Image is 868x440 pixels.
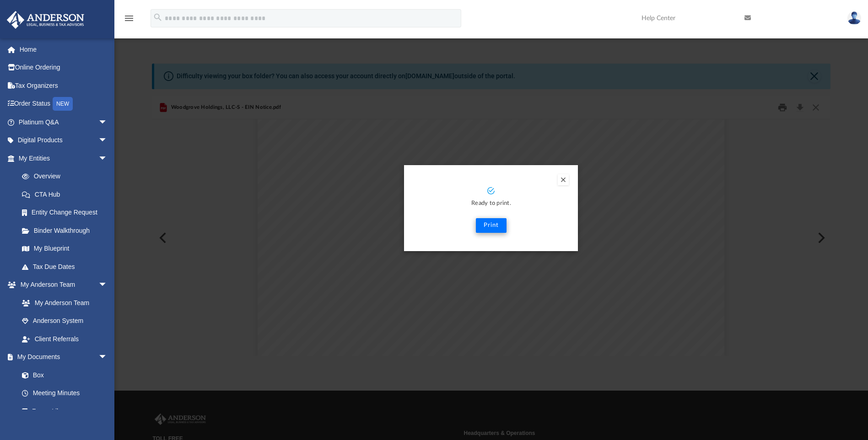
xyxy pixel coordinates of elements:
div: NEW [53,97,73,111]
a: Tax Due Dates [13,258,121,276]
a: Entity Change Request [13,204,121,222]
a: Home [6,40,121,59]
a: My Anderson Teamarrow_drop_down [6,276,117,294]
a: Platinum Q&Aarrow_drop_down [6,113,121,131]
a: My Documentsarrow_drop_down [6,348,117,366]
a: Binder Walkthrough [13,221,121,240]
a: Tax Organizers [6,76,121,95]
img: Anderson Advisors Platinum Portal [4,11,87,29]
span: arrow_drop_down [98,113,117,132]
i: search [153,12,163,22]
a: Overview [13,167,121,186]
a: CTA Hub [13,185,121,204]
button: Print [476,218,507,233]
a: menu [124,17,135,24]
a: Box [13,366,112,384]
a: Anderson System [13,312,117,330]
a: Digital Productsarrow_drop_down [6,131,121,150]
span: arrow_drop_down [98,131,117,150]
a: My Entitiesarrow_drop_down [6,149,121,167]
p: Ready to print. [413,199,569,209]
span: arrow_drop_down [98,276,117,295]
a: Order StatusNEW [6,95,121,113]
img: User Pic [847,11,861,25]
a: Meeting Minutes [13,384,117,402]
a: Client Referrals [13,330,117,348]
a: My Anderson Team [13,294,112,312]
a: Forms Library [13,402,112,420]
a: My Blueprint [13,240,117,258]
span: arrow_drop_down [98,348,117,367]
span: arrow_drop_down [98,149,117,168]
div: Preview [152,96,830,356]
i: menu [124,13,135,24]
a: Online Ordering [6,59,121,77]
